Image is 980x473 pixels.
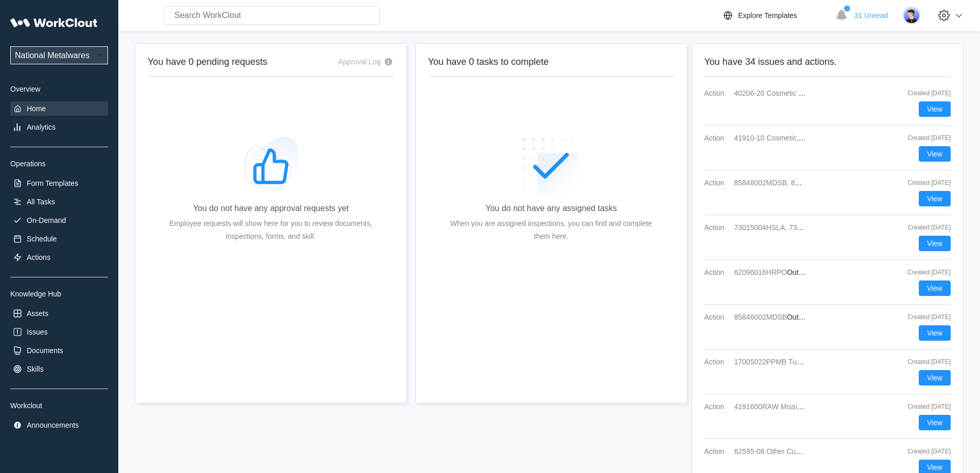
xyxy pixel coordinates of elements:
a: Announcements [10,418,108,432]
button: View [919,415,951,430]
a: On-Demand [10,213,108,227]
mark: Other [767,447,785,456]
img: user-5.png [903,7,920,24]
button: View [919,325,951,341]
span: View [927,195,942,202]
span: View [927,240,942,247]
button: View [919,101,951,117]
mark: 62595-08 [734,447,764,456]
a: Explore Templates [722,9,830,22]
span: Out of spec (dimensional) [787,313,869,321]
button: View [919,281,951,296]
div: All Tasks [27,198,55,206]
div: Schedule [27,235,57,243]
div: Created [DATE] [899,224,951,231]
span: Action [704,134,730,142]
span: Action [704,358,730,366]
div: Overview [10,85,108,93]
span: Action [704,89,730,97]
a: Issues [10,325,108,339]
mark: Cosmetic, Tubing/Material [767,134,850,142]
div: Analytics [27,123,56,131]
div: Created [DATE] [899,358,951,365]
span: View [927,419,942,426]
a: Form Templates [10,176,108,190]
a: Documents [10,343,108,358]
mark: 41910-10 [734,134,764,142]
h2: You have 0 tasks to complete [428,56,674,68]
div: Assets [27,309,48,318]
div: You do not have any approval requests yet [193,204,349,213]
span: Action [704,313,730,321]
span: Action [704,447,730,456]
div: Knowledge Hub [10,290,108,298]
span: View [927,464,942,471]
h2: You have 34 issues and actions. [704,56,951,68]
mark: Customer complaint [787,447,851,456]
div: Created [DATE] [899,269,951,276]
div: You do not have any assigned tasks [486,204,617,213]
mark: 85848002MDSB, 85849002MDSB [734,179,844,187]
mark: 17005022PPMB [734,358,787,366]
button: View [919,236,951,251]
mark: 85846002MDSB [734,313,787,321]
div: Created [DATE] [899,313,951,321]
span: Action [704,402,730,411]
div: Actions [27,253,50,261]
div: Issues [27,328,47,336]
div: On-Demand [27,216,66,224]
a: Schedule [10,232,108,246]
span: Action [704,179,730,187]
input: Search WorkClout [164,6,380,25]
div: Created [DATE] [899,90,951,97]
div: When you are assigned inspections, you can find and complete them here. [444,217,658,243]
div: Approval Log [338,58,381,66]
div: Skills [27,365,44,373]
a: Actions [10,250,108,265]
mark: Missing Feature [781,402,832,411]
mark: 62096016HRPO [734,268,787,276]
a: All Tasks [10,195,108,209]
span: Out of spec (dimensional) [787,268,869,276]
div: Announcements [27,421,79,429]
button: View [919,146,951,162]
div: Created [DATE] [899,179,951,186]
button: View [919,191,951,206]
div: Created [DATE] [899,134,951,142]
span: View [927,374,942,381]
h2: You have 0 pending requests [148,56,268,68]
span: 31 Unread [854,11,888,20]
button: View [919,370,951,386]
mark: Cosmetic [767,89,796,97]
div: Operations [10,160,108,168]
div: Created [DATE] [899,403,951,410]
div: Home [27,104,46,113]
div: Form Templates [27,179,78,187]
a: Analytics [10,120,108,134]
span: View [927,285,942,292]
a: Skills [10,362,108,376]
div: Employee requests will show here for you to review documents, inspections, forms, and skill. [164,217,378,243]
div: Documents [27,346,63,355]
span: View [927,150,942,157]
a: Assets [10,306,108,321]
div: Explore Templates [738,11,797,20]
span: Action [704,268,730,276]
span: View [927,329,942,337]
span: View [927,106,942,113]
mark: Tubing/Material [789,358,838,366]
mark: 40206-20 [734,89,764,97]
a: Home [10,101,108,116]
span: Action [704,223,730,232]
mark: 4191600RAW [734,402,779,411]
div: Workclout [10,401,108,410]
div: Created [DATE] [899,448,951,455]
